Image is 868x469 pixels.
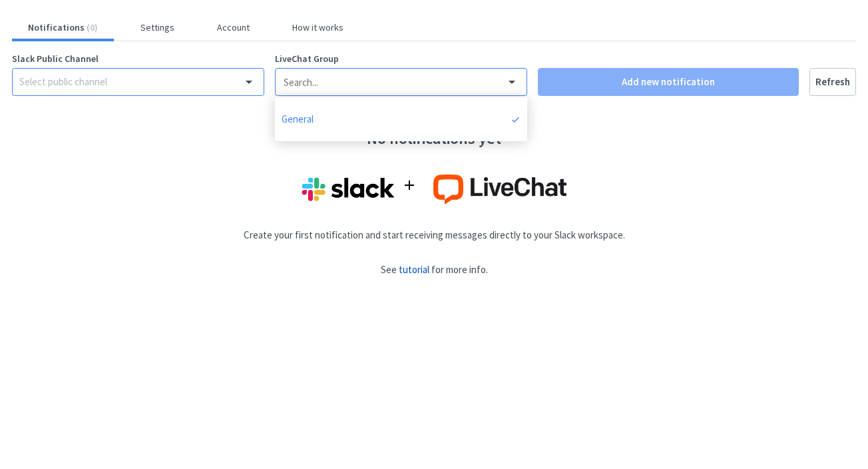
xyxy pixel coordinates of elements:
button: How it works [276,21,359,33]
p: See for more info. [381,262,488,277]
label: LiveChat Group [275,52,527,65]
img: Slack logo [302,177,395,201]
p: Create your first notification and start receiving messages directly to your Slack workspace. [244,228,625,242]
button: Settings [124,21,190,33]
input: Search... [282,75,493,89]
h2: No notifications yet [367,129,501,148]
label: Slack Public Channel [12,52,264,65]
button: Notifications(0) [12,21,114,33]
button: Add new notification [538,68,799,96]
div: General [282,112,507,127]
button: Account [201,21,266,33]
span: ( 0 ) [85,21,98,33]
button: Refresh [809,68,856,96]
img: LC logo [433,175,566,205]
div: Select public channel [19,75,107,89]
a: tutorial [399,263,429,276]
